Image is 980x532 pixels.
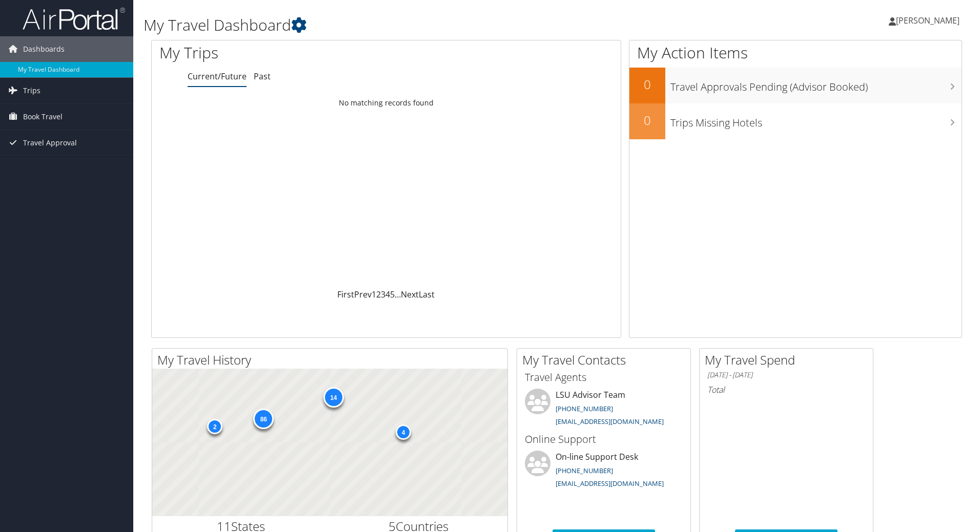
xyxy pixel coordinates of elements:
a: 4 [385,289,390,300]
a: 0Travel Approvals Pending (Advisor Booked) [629,68,962,103]
span: Book Travel [23,104,63,130]
h1: My Action Items [629,42,962,63]
h2: My Travel Contacts [522,351,690,369]
h2: 0 [629,76,665,93]
li: On-line Support Desk [520,451,688,493]
span: Dashboards [23,36,65,62]
h6: [DATE] - [DATE] [707,370,865,380]
li: LSU Advisor Team [520,389,688,431]
a: Current/Future [188,71,247,82]
div: 2 [207,419,222,434]
h1: My Travel Dashboard [144,14,695,36]
h3: Travel Agents [525,370,683,385]
a: [EMAIL_ADDRESS][DOMAIN_NAME] [556,479,664,488]
a: 1 [372,289,376,300]
a: [EMAIL_ADDRESS][DOMAIN_NAME] [556,417,664,426]
td: No matching records found [152,94,621,112]
a: 3 [381,289,385,300]
img: airportal-logo.png [23,7,125,31]
a: 2 [376,289,381,300]
h2: 0 [629,112,665,129]
a: First [337,289,354,300]
span: … [395,289,401,300]
div: 86 [253,409,274,429]
a: [PHONE_NUMBER] [556,404,613,413]
h2: My Travel History [157,351,507,369]
a: Prev [354,289,372,300]
div: 4 [396,424,411,440]
span: [PERSON_NAME] [896,15,959,26]
div: 14 [323,387,343,408]
a: Past [254,71,271,82]
span: Travel Approval [23,130,77,156]
h3: Online Support [525,432,683,446]
a: [PERSON_NAME] [889,5,970,36]
h3: Travel Approvals Pending (Advisor Booked) [670,75,962,94]
a: Last [419,289,435,300]
span: Trips [23,78,40,103]
h2: My Travel Spend [705,351,873,369]
h6: Total [707,384,865,395]
h1: My Trips [159,42,418,63]
a: 0Trips Missing Hotels [629,103,962,139]
a: 5 [390,289,395,300]
h3: Trips Missing Hotels [670,111,962,130]
a: [PHONE_NUMBER] [556,466,613,475]
a: Next [401,289,419,300]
